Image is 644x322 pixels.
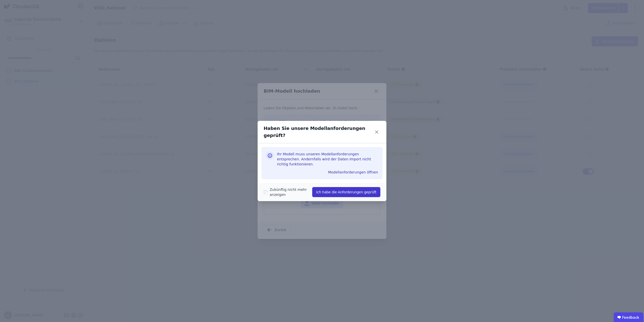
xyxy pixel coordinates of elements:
[326,168,380,176] button: Modellanforderungen öffnen
[268,187,312,197] label: Zukünftig nicht mehr anzeigen
[277,152,378,167] h3: Ihr Modell muss unseren Modellanforderungen entsprechen. Andernfalls wird der Daten Import nicht ...
[264,125,373,139] div: Haben Sie unsere Modellanforderungen geprüft?
[312,187,380,197] button: Ich habe die Anforderungen geprüft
